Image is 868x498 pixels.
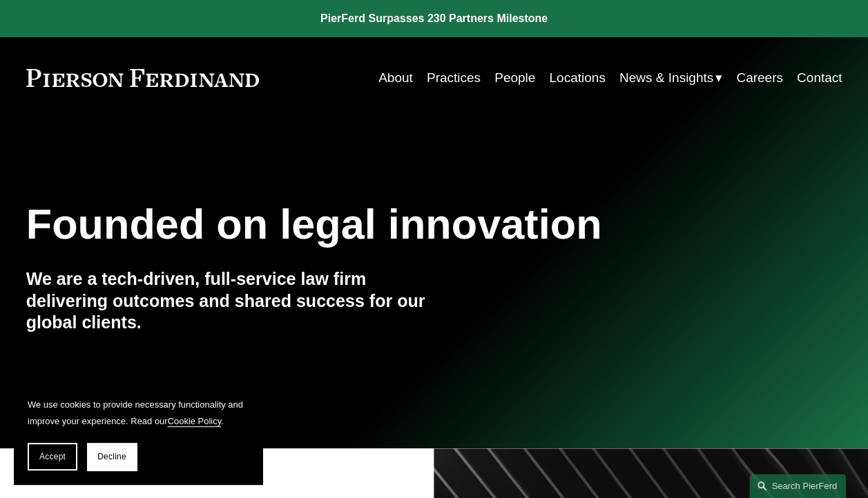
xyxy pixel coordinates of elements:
section: Cookie banner [14,383,262,484]
span: Decline [97,452,126,461]
a: Search this site [749,474,846,498]
a: Locations [549,65,605,91]
h4: We are a tech-driven, full-service law firm delivering outcomes and shared success for our global... [26,268,434,334]
a: Contact [797,65,842,91]
a: Cookie Policy [168,416,222,426]
button: Decline [87,443,137,470]
a: About [378,65,413,91]
a: Practices [427,65,481,91]
span: Accept [39,452,66,461]
h1: Founded on legal innovation [26,200,706,248]
a: folder dropdown [619,65,722,91]
a: Careers [736,65,783,91]
span: News & Insights [619,66,713,90]
a: People [494,65,535,91]
button: Accept [28,443,77,470]
p: We use cookies to provide necessary functionality and improve your experience. Read our . [28,397,249,429]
